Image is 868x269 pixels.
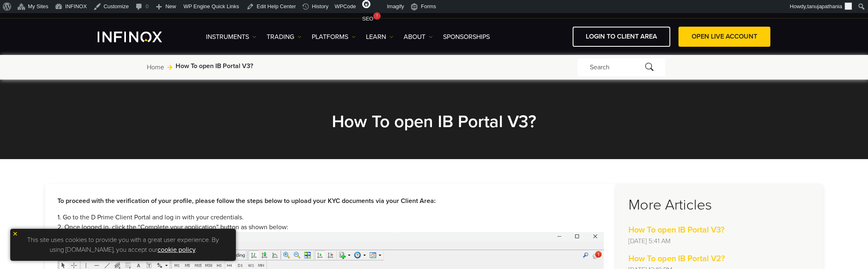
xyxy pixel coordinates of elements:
a: Learn [366,32,393,42]
strong: To proceed with the verification of your profile, please follow the steps below to upload your KY... [57,197,436,205]
a: LOGIN TO CLIENT AREA [573,27,670,47]
a: Instruments [206,32,256,42]
h3: More Articles [628,196,811,214]
span: How To open IB Portal V3? [176,61,253,71]
a: ABOUT [404,32,433,42]
a: Home [147,62,164,72]
span: SEO [362,16,373,22]
a: TRADING [267,32,302,42]
li: 2. Once logged in, click the “Complete your application” button as shown below: [57,222,604,232]
a: SPONSORSHIPS [443,32,490,42]
a: cookie policy [158,246,196,254]
a: OPEN LIVE ACCOUNT [678,27,770,47]
p: [DATE] 5:41 AM [628,236,811,246]
a: INFINOX Logo [98,32,181,42]
span: tanujapathania [807,3,842,9]
strong: How To open IB Portal V3? [628,225,724,235]
div: Search [578,58,665,76]
h2: How To open IB Portal V3? [249,111,619,132]
img: yellow close icon [12,231,18,237]
div: ! [373,12,381,20]
p: This site uses cookies to provide you with a great user experience. By using [DOMAIN_NAME], you a... [14,233,232,257]
strong: How To open IB Portal V2? [628,254,725,264]
img: arrow-right [167,65,172,70]
a: PLATFORMS [312,32,356,42]
li: 1. Go to the D Prime Client Portal and log in with your credentials. [57,212,604,222]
